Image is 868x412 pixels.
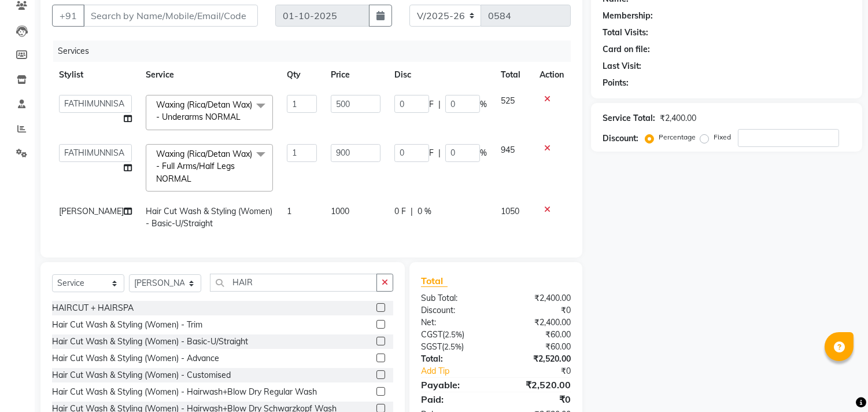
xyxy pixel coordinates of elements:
div: ₹2,520.00 [496,378,580,392]
div: Points: [603,77,629,89]
span: 2.5% [445,330,462,339]
span: F [429,98,434,111]
div: Payable: [412,378,496,392]
div: HAIRCUT + HAIRSPA [52,302,134,314]
a: x [241,112,246,122]
div: ₹0 [496,304,580,317]
th: Action [533,62,571,88]
span: CGST [421,329,442,340]
th: Qty [280,62,324,88]
div: Last Visit: [603,60,641,72]
span: 0 F [394,205,406,218]
th: Service [139,62,280,88]
div: ₹0 [496,392,580,406]
div: Total: [412,353,496,365]
span: F [429,147,434,159]
span: 1050 [501,206,519,216]
div: ₹0 [510,365,580,377]
span: Waxing (Rica/Detan Wax) - Underarms NORMAL [156,100,252,122]
div: ₹60.00 [496,329,580,341]
div: Hair Cut Wash & Styling (Women) - Trim [52,319,202,331]
span: Total [421,275,448,287]
span: | [411,205,413,218]
span: [PERSON_NAME] [59,206,124,216]
label: Percentage [659,132,696,142]
div: ( ) [412,329,496,341]
div: Services [53,41,579,62]
div: ₹2,400.00 [496,317,580,329]
span: Hair Cut Wash & Styling (Women) - Basic-U/Straight [146,206,272,229]
div: Card on file: [603,43,650,56]
div: ₹2,400.00 [660,112,696,124]
span: 1000 [331,206,349,216]
span: 945 [501,145,515,155]
div: Discount: [603,133,638,145]
div: Paid: [412,392,496,406]
label: Fixed [714,132,731,142]
div: Service Total: [603,112,655,124]
div: Hair Cut Wash & Styling (Women) - Advance [52,352,219,365]
div: Total Visits: [603,27,648,39]
input: Search or Scan [210,274,377,292]
span: % [480,147,487,159]
div: Hair Cut Wash & Styling (Women) - Hairwash+Blow Dry Regular Wash [52,386,317,398]
div: ₹2,400.00 [496,292,580,304]
span: % [480,98,487,111]
span: | [438,98,441,111]
div: Membership: [603,10,653,22]
th: Price [324,62,387,88]
button: +91 [52,5,84,27]
span: Waxing (Rica/Detan Wax) - Full Arms/Half Legs NORMAL [156,149,252,184]
span: 0 % [418,205,431,218]
div: Sub Total: [412,292,496,304]
span: | [438,147,441,159]
div: ( ) [412,341,496,353]
a: x [191,174,197,184]
div: Net: [412,317,496,329]
span: SGST [421,341,442,352]
th: Disc [387,62,494,88]
div: Hair Cut Wash & Styling (Women) - Customised [52,369,231,381]
div: Discount: [412,304,496,317]
span: 525 [501,95,515,106]
div: Hair Cut Wash & Styling (Women) - Basic-U/Straight [52,336,248,348]
th: Total [494,62,533,88]
div: ₹60.00 [496,341,580,353]
th: Stylist [52,62,139,88]
div: ₹2,520.00 [496,353,580,365]
a: Add Tip [412,365,510,377]
span: 1 [287,206,291,216]
span: 2.5% [444,342,461,351]
input: Search by Name/Mobile/Email/Code [83,5,258,27]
